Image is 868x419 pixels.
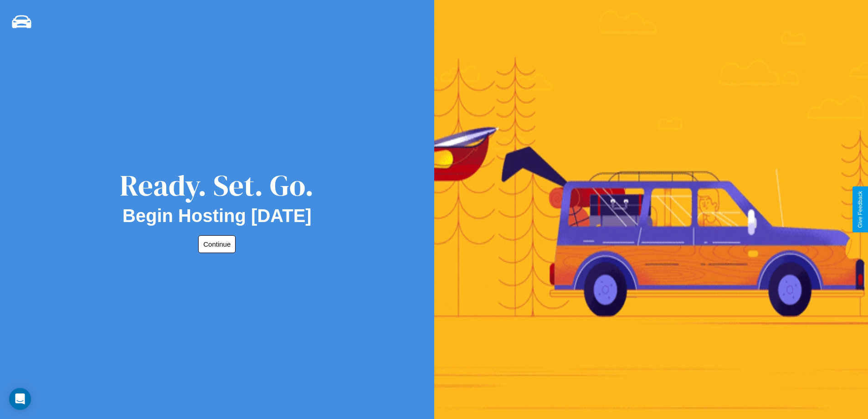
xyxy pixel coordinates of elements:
button: Continue [198,235,236,253]
div: Ready. Set. Go. [120,165,314,206]
div: Give Feedback [857,191,863,228]
h2: Begin Hosting [DATE] [123,206,312,226]
div: Open Intercom Messenger [9,388,31,410]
